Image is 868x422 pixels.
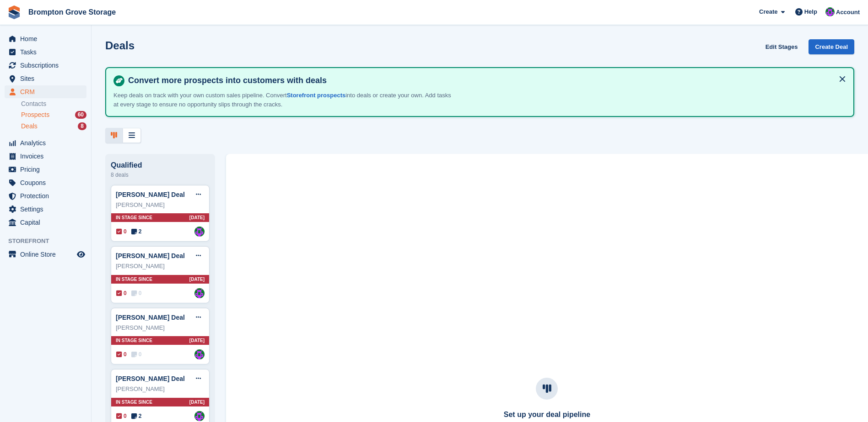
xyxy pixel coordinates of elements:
a: Brompton Grove Storage [25,5,119,20]
a: Edit Stages [762,39,802,54]
a: [PERSON_NAME] Deal [116,191,185,198]
a: Create Deal [809,39,854,54]
a: menu [5,85,86,98]
div: 8 [78,122,86,130]
a: menu [5,216,86,229]
a: Preview store [75,249,86,260]
span: In stage since [116,399,152,406]
span: Account [836,8,860,17]
span: Subscriptions [20,59,75,72]
span: Coupons [20,176,75,189]
span: 2 [131,412,142,420]
a: Contacts [21,100,86,108]
span: Protection [20,190,75,202]
span: Tasks [20,46,75,58]
span: Online Store [20,248,75,261]
h1: Deals [105,39,135,52]
a: menu [5,190,86,202]
a: Storefront prospects [287,92,346,99]
h4: Convert more prospects into customers with deals [124,75,846,86]
span: Help [804,7,817,16]
a: [PERSON_NAME] Deal [116,314,185,321]
span: Invoices [20,150,75,163]
span: Prospects [21,111,49,119]
span: 0 [131,350,142,359]
span: Storefront [8,237,91,246]
a: [PERSON_NAME] Deal [116,252,185,259]
span: Sites [20,72,75,85]
a: menu [5,72,86,85]
span: Pricing [20,163,75,176]
a: menu [5,137,86,149]
img: Jo Brock [825,7,835,16]
img: Jo Brock [194,411,205,421]
div: 8 deals [111,169,210,180]
img: Jo Brock [194,349,205,359]
span: Settings [20,203,75,216]
a: menu [5,163,86,176]
span: [DATE] [189,214,205,221]
h3: Set up your deal pipeline [450,411,644,419]
span: Analytics [20,137,75,149]
span: 0 [116,412,127,420]
span: [DATE] [189,337,205,344]
span: 2 [131,227,142,236]
a: [PERSON_NAME] Deal [116,375,185,382]
a: menu [5,59,86,72]
span: Capital [20,216,75,229]
span: 0 [116,350,127,359]
div: Qualified [111,161,210,169]
a: menu [5,150,86,163]
div: [PERSON_NAME] [116,323,205,332]
a: Prospects 60 [21,110,86,120]
a: menu [5,203,86,216]
img: Jo Brock [194,288,205,298]
a: Deals 8 [21,121,86,131]
a: menu [5,248,86,261]
a: menu [5,176,86,189]
span: [DATE] [189,276,205,283]
p: Keep deals on track with your own custom sales pipeline. Convert into deals or create your own. A... [113,91,457,109]
span: Deals [21,122,38,131]
span: In stage since [116,214,152,221]
div: [PERSON_NAME] [116,200,205,210]
div: [PERSON_NAME] [116,385,205,394]
span: [DATE] [189,399,205,406]
span: Create [759,7,777,16]
span: In stage since [116,276,152,283]
span: CRM [20,85,75,98]
img: stora-icon-8386f47178a22dfd0bd8f6a31ec36ba5ce8667c1dd55bd0f319d3a0aa187defe.svg [7,5,21,19]
div: 60 [75,111,86,119]
a: menu [5,32,86,45]
span: In stage since [116,337,152,344]
img: Jo Brock [194,227,205,237]
span: 0 [131,289,142,297]
span: 0 [116,289,127,297]
div: [PERSON_NAME] [116,262,205,271]
span: Home [20,32,75,45]
a: menu [5,46,86,58]
span: 0 [116,227,127,236]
